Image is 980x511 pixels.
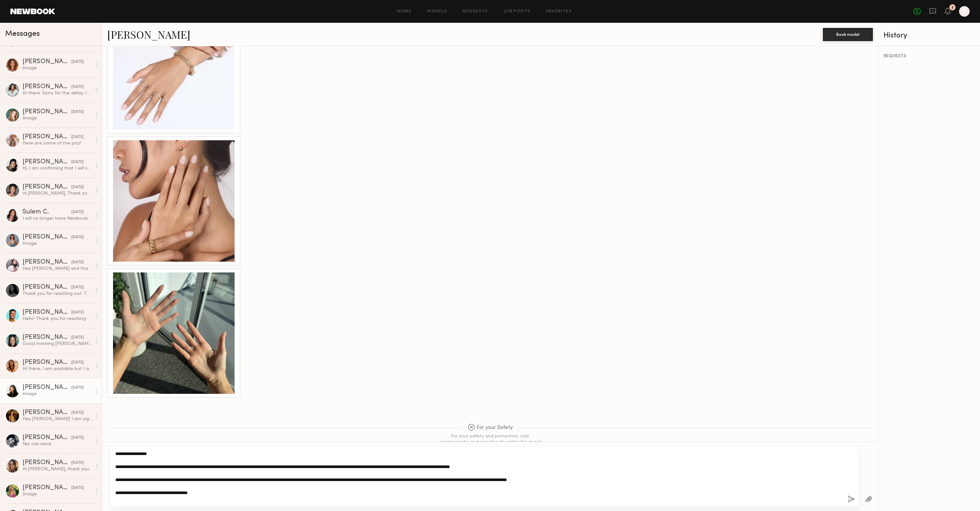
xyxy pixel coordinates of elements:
div: [PERSON_NAME] [22,159,71,165]
div: [PERSON_NAME] [22,460,71,466]
div: [DATE] [71,134,84,140]
div: [DATE] [71,109,84,115]
div: [DATE] [71,159,84,165]
div: [PERSON_NAME] [22,485,71,491]
div: [PERSON_NAME] [22,259,71,266]
div: Hi there. Sorry for the delay. I am traveling this week into next and unable to submit on time. I... [22,90,92,96]
div: Thank you for reaching out. Take note I am in [GEOGRAPHIC_DATA]. Are there shots produced here? A... [22,291,92,297]
div: [DATE] [71,460,84,466]
span: For your Safety [468,424,513,432]
div: [PERSON_NAME] [22,384,71,391]
div: [PERSON_NAME] [22,435,71,441]
div: History [884,32,975,39]
div: [DATE] [71,385,84,391]
a: Favorites [546,9,572,14]
div: [PERSON_NAME] [22,59,71,65]
a: Book model [823,31,873,37]
div: Hey [PERSON_NAME] and thanks for reaching out. I do have 1 quick question. I’m talking to a few a... [22,266,92,272]
div: [PERSON_NAME] [22,109,71,115]
div: Hi there, I am available but I am working [DATE] so I’m not sure if I’ll be able to get these exa... [22,366,92,372]
div: [DATE] [71,259,84,266]
div: I will no longer have Newbook anymore. If you have any question or would love to meet or talk her... [22,215,92,222]
div: Good morning [PERSON_NAME], Hope all is well & thank you for reaching out! I am still interested ... [22,341,92,347]
div: [DATE] [71,310,84,316]
div: [PERSON_NAME] [22,309,71,316]
button: Book model [823,28,873,41]
div: [DATE] [71,234,84,241]
div: [DATE] [71,335,84,341]
div: Image [22,391,92,397]
div: [PERSON_NAME] [22,234,71,241]
div: Hi, I am confirming that I will submit by the deadline. Thank you! [22,165,92,172]
div: [PERSON_NAME] [22,184,71,190]
div: Hi [PERSON_NAME], thank you for reaching out. Is there an email I should send this over to? [PERS... [22,466,92,472]
a: Requests [463,9,488,14]
a: Home [397,9,412,14]
div: [DATE] [71,485,84,491]
div: [PERSON_NAME] [22,359,71,366]
div: [PERSON_NAME] [22,134,71,140]
div: Image [22,115,92,121]
div: For your safety and protection, only communicate and pay directly within Newbook [438,434,542,445]
div: [DATE] [71,184,84,190]
div: [DATE] [71,209,84,215]
div: Yes can send [22,441,92,447]
div: Here are some of the pics! [22,140,92,146]
div: [DATE] [71,59,84,65]
a: N [959,6,970,17]
div: [DATE] [71,284,84,291]
a: Models [427,9,447,14]
div: Image [22,241,92,247]
div: Image [22,65,92,71]
div: Image [22,491,92,497]
div: REQUESTS [884,54,975,59]
div: Hello! Thank you for reaching out, however, I don’t believe that I fall under your requirements d... [22,316,92,322]
div: Hey [PERSON_NAME]! I am signed, but all of my contracts are non-exclusive. Let me know if that st... [22,416,92,422]
div: [PERSON_NAME] [22,84,71,90]
div: 2 [951,6,954,9]
div: [PERSON_NAME] [22,334,71,341]
a: Job Posts [504,9,531,14]
div: [DATE] [71,360,84,366]
div: [DATE] [71,435,84,441]
div: Hi [PERSON_NAME], Thank you for reaching out! I’m currently signed with an agency, but I’d like t... [22,190,92,197]
div: Sulem C. [22,209,71,215]
a: [PERSON_NAME] [107,27,190,41]
div: [PERSON_NAME] [22,284,71,291]
div: [DATE] [71,410,84,416]
div: [PERSON_NAME] [22,409,71,416]
div: [DATE] [71,84,84,90]
span: Messages [5,30,40,38]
